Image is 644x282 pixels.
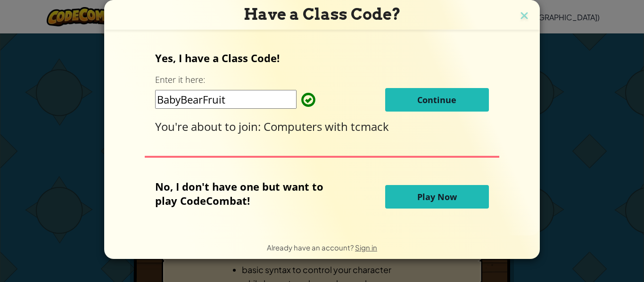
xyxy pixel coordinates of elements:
[325,119,351,134] span: with
[155,119,264,134] span: You're about to join:
[267,243,355,252] span: Already have an account?
[155,179,338,208] p: No, I don't have one but want to play CodeCombat!
[155,51,488,65] p: Yes, I have a Class Code!
[385,185,489,209] button: Play Now
[518,9,530,24] img: close icon
[385,88,489,112] button: Continue
[417,94,456,105] span: Continue
[244,5,401,24] span: Have a Class Code?
[264,119,325,134] span: Computers
[417,191,457,202] span: Play Now
[355,243,377,252] a: Sign in
[155,74,205,86] label: Enter it here:
[351,119,389,134] span: tcmack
